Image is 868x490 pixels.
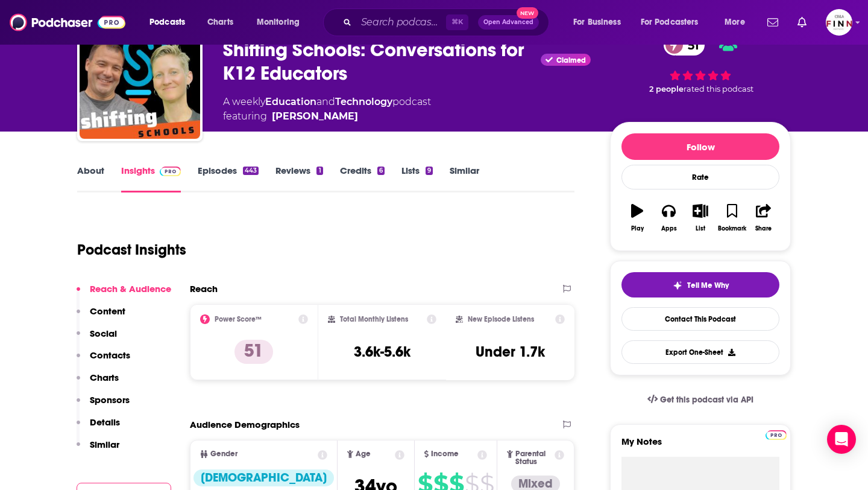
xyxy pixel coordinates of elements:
[10,11,125,34] img: Podchaser - Follow, Share and Rate Podcasts
[356,450,371,458] span: Age
[793,12,811,33] a: Show notifications dropdown
[621,272,779,297] button: tell me why sparkleTell Me Why
[621,133,779,160] button: Follow
[215,315,262,323] h2: Power Score™
[90,372,119,383] p: Charts
[77,439,119,461] button: Similar
[377,167,385,175] div: 6
[335,96,392,107] a: Technology
[77,328,117,350] button: Social
[517,7,538,19] span: New
[77,349,130,372] button: Contacts
[198,165,259,192] a: Episodes443
[77,283,171,305] button: Reach & Audience
[77,305,125,328] button: Content
[77,165,104,192] a: About
[265,96,316,107] a: Education
[766,430,787,440] img: Podchaser Pro
[121,165,181,192] a: InsightsPodchaser Pro
[90,394,130,406] p: Sponsors
[766,428,787,440] a: Pro website
[664,34,705,56] a: 51
[641,14,699,31] span: For Podcasters
[621,307,779,331] a: Contact This Podcast
[826,9,852,36] span: Logged in as FINNMadison
[257,14,300,31] span: Monitoring
[190,419,300,430] h2: Audience Demographics
[77,394,130,416] button: Sponsors
[631,225,644,232] div: Play
[354,343,410,361] h3: 3.6k-5.6k
[200,13,241,32] a: Charts
[638,385,763,415] a: Get this podcast via API
[556,57,586,63] span: Claimed
[401,165,433,192] a: Lists9
[210,450,237,458] span: Gender
[826,9,852,36] button: Show profile menu
[90,416,120,428] p: Details
[316,96,335,107] span: and
[476,343,545,361] h3: Under 1.7k
[687,281,729,290] span: Tell Me Why
[90,439,119,450] p: Similar
[223,109,431,124] span: featuring
[827,425,856,454] div: Open Intercom Messenger
[316,167,322,175] div: 1
[223,95,431,124] div: A weekly podcast
[621,436,779,457] label: My Notes
[748,196,779,240] button: Share
[207,14,233,31] span: Charts
[243,167,259,175] div: 443
[696,225,705,232] div: List
[431,450,459,458] span: Income
[684,84,753,94] span: rated this podcast
[90,305,125,317] p: Content
[90,328,117,339] p: Social
[633,13,716,32] button: open menu
[90,349,130,361] p: Contacts
[515,450,553,466] span: Parental Status
[621,165,779,189] div: Rate
[190,283,218,294] h2: Reach
[446,14,468,30] span: ⌘ K
[716,196,747,240] button: Bookmark
[141,13,201,32] button: open menu
[716,13,760,32] button: open menu
[653,196,684,240] button: Apps
[826,9,852,36] img: User Profile
[621,196,653,240] button: Play
[763,12,783,33] a: Show notifications dropdown
[610,27,791,102] div: 51 2 peoplerated this podcast
[565,13,636,32] button: open menu
[234,340,273,364] p: 51
[685,196,716,240] button: List
[673,281,682,290] img: tell me why sparkle
[340,315,408,323] h2: Total Monthly Listens
[272,109,358,124] a: Jeff Utecht
[725,14,745,31] span: More
[80,18,200,139] img: Shifting Schools: Conversations for K12 Educators
[193,469,334,486] div: [DEMOGRAPHIC_DATA]
[160,167,181,176] img: Podchaser Pro
[450,165,479,192] a: Similar
[468,315,534,323] h2: New Episode Listens
[335,8,561,36] div: Search podcasts, credits, & more...
[661,225,677,232] div: Apps
[77,416,120,439] button: Details
[718,225,746,232] div: Bookmark
[149,14,185,31] span: Podcasts
[755,225,772,232] div: Share
[573,14,621,31] span: For Business
[649,84,684,94] span: 2 people
[248,13,315,32] button: open menu
[426,167,433,175] div: 9
[77,241,186,259] h1: Podcast Insights
[356,13,446,32] input: Search podcasts, credits, & more...
[340,165,385,192] a: Credits6
[483,19,533,25] span: Open Advanced
[478,15,539,30] button: Open AdvancedNew
[77,372,119,394] button: Charts
[621,340,779,364] button: Export One-Sheet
